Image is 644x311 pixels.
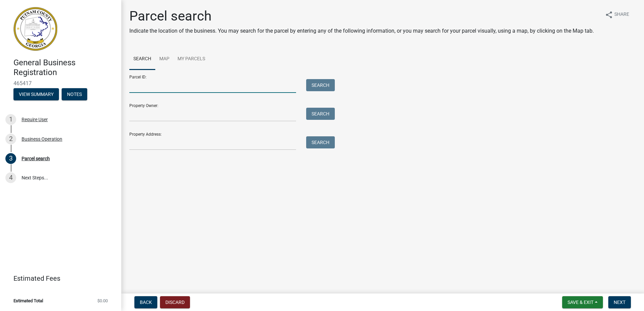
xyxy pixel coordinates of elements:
[600,8,635,21] button: shareShare
[173,48,209,70] a: My Parcels
[62,92,87,97] wm-modal-confirm: Notes
[562,296,603,308] button: Save & Exit
[306,136,335,148] button: Search
[97,299,108,303] span: $0.00
[614,300,625,305] span: Next
[5,172,16,183] div: 4
[13,299,43,303] span: Estimated Total
[13,88,59,100] button: View Summary
[22,156,50,161] div: Parcel search
[129,27,594,35] p: Indicate the location of the business. You may search for the parcel by entering any of the follo...
[62,88,87,100] button: Notes
[13,58,116,77] h4: General Business Registration
[22,117,48,122] div: Require User
[306,79,335,91] button: Search
[13,7,57,51] img: Putnam County, Georgia
[608,296,631,308] button: Next
[140,300,152,305] span: Back
[129,8,594,24] h1: Parcel search
[22,137,62,141] div: Business Operation
[306,108,335,120] button: Search
[134,296,157,308] button: Back
[568,300,593,305] span: Save & Exit
[13,92,59,97] wm-modal-confirm: Summary
[5,153,16,164] div: 3
[129,48,155,70] a: Search
[5,134,16,144] div: 2
[614,11,629,19] span: Share
[155,48,173,70] a: Map
[5,272,110,285] a: Estimated Fees
[160,296,190,308] button: Discard
[605,11,613,19] i: share
[5,114,16,125] div: 1
[13,80,108,87] span: 465417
